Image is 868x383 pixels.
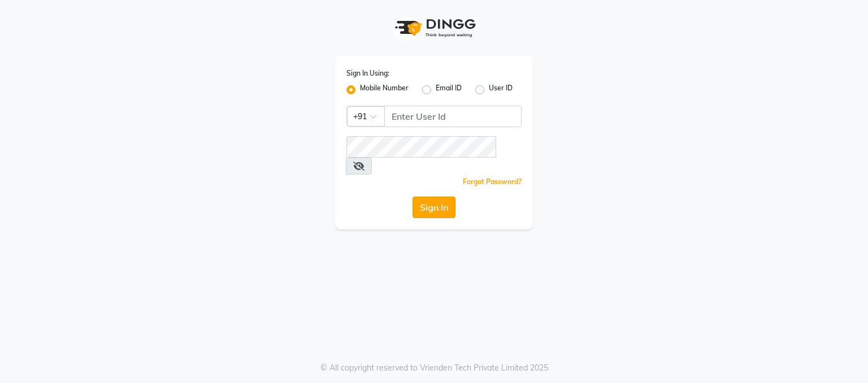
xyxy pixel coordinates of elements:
a: Forgot Password? [463,177,522,186]
label: Mobile Number [360,83,409,97]
label: Sign In Using: [346,68,389,79]
input: Username [346,136,496,158]
img: logo1.svg [389,11,479,45]
input: Username [384,106,522,127]
label: User ID [489,83,513,97]
button: Sign In [413,197,455,218]
label: Email ID [436,83,462,97]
